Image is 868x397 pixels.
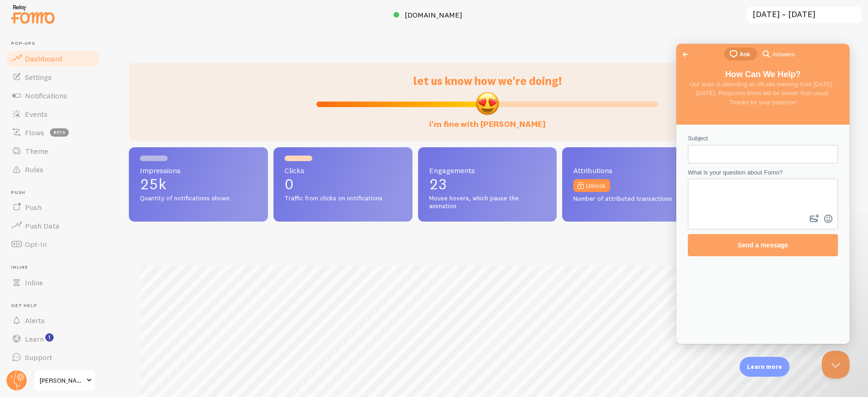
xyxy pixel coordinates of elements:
p: 25k [140,177,257,192]
span: Inline [11,265,101,271]
span: Traffic from clicks on notifications [285,194,401,203]
span: Clicks [285,167,401,174]
a: Events [6,105,101,123]
span: Support [25,353,52,362]
span: How Can We Help? [49,26,125,35]
a: Notifications [6,86,101,105]
span: Inline [25,278,43,287]
a: Push Data [6,217,101,235]
a: Unlock [573,179,610,192]
span: Impressions [140,167,257,174]
span: Rules [25,165,43,174]
label: i'm fine with [PERSON_NAME] [429,110,546,130]
span: search-medium [85,4,96,15]
a: Rules [6,160,101,179]
span: Engagements [429,167,546,174]
a: [PERSON_NAME] [33,369,96,391]
span: Alerts [25,316,45,325]
span: beta [50,128,69,137]
span: Answers [96,6,118,15]
p: 23 [429,177,546,192]
span: Go back [4,5,15,16]
span: What is your question about Fomo? [12,125,106,132]
span: Push [25,203,42,212]
a: Flows beta [6,123,101,142]
p: Learn more [747,362,782,371]
span: Push Data [25,221,60,230]
span: Events [25,109,48,119]
span: Learn [25,334,44,343]
a: Theme [6,142,101,160]
span: Our team is attending an off-site meeting from [DATE] - [DATE]. Response times will be slower tha... [13,37,160,62]
a: Push [6,198,101,217]
a: Opt-In [6,235,101,253]
img: fomo-relay-logo-orange.svg [10,2,56,26]
a: Support [6,348,101,367]
span: Attributions [573,167,690,174]
span: Mouse hovers, which pause the animation [429,194,546,211]
a: Learn [6,330,101,348]
div: Learn more [740,357,789,377]
span: Dashboard [25,54,62,63]
span: chat-square [52,5,63,16]
button: Send a message [12,190,162,212]
span: Subject [12,91,31,98]
iframe: Help Scout Beacon - Live Chat, Contact Form, and Knowledge Base [676,44,850,344]
span: Opt-In [25,240,47,249]
span: Pop-ups [11,41,101,47]
textarea: What is your question about Fomo? [12,136,161,168]
span: Ask [63,6,74,15]
iframe: Help Scout Beacon - Close [822,351,850,379]
span: Settings [25,72,52,82]
p: 0 [285,177,401,192]
button: Attach a file [131,168,145,182]
a: Dashboard [6,49,101,68]
span: Flows [25,128,44,137]
span: Send a message [61,198,112,205]
span: Number of attributed transactions [573,195,690,203]
img: emoji.png [475,91,500,116]
a: Inline [6,273,101,292]
a: Settings [6,68,101,86]
span: let us know how we're doing! [413,74,562,88]
span: [PERSON_NAME] [40,375,84,386]
span: Theme [25,146,48,156]
span: Notifications [25,91,67,100]
a: Alerts [6,311,101,330]
svg: <p>Watch New Feature Tutorials!</p> [45,333,54,342]
button: Emoji Picker [145,168,159,182]
form: Contact form [12,90,162,212]
span: Push [11,190,101,196]
span: Get Help [11,303,101,309]
span: Quantity of notifications shown [140,194,257,203]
